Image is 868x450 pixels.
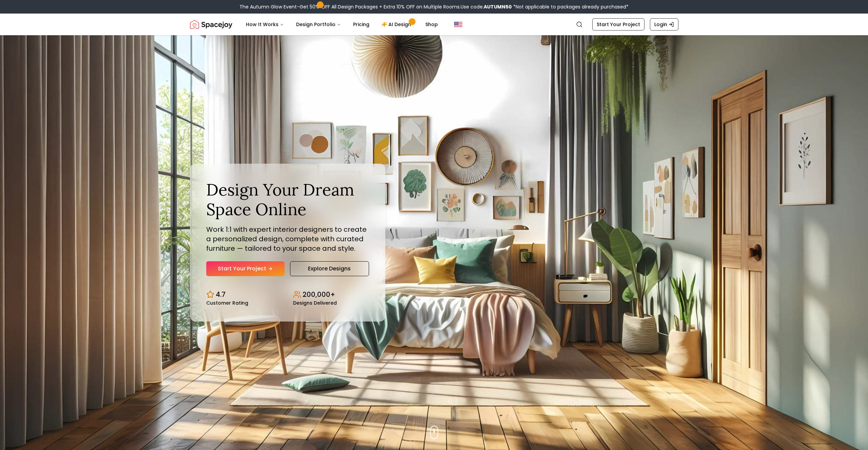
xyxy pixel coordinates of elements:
[239,3,629,10] div: The Autumn Glow Event-Get 50% OFF All Design Packages + Extra 10% OFF on Multiple Rooms.
[206,261,285,276] a: Start Your Project
[376,18,419,31] a: AI Design
[206,301,248,305] small: Customer Rating
[190,18,232,31] img: Spacejoy Logo
[461,3,512,10] span: Use code:
[206,180,369,219] h1: Design Your Dream Space Online
[484,3,512,10] b: AUTUMN50
[293,301,337,305] small: Designs Delivered
[190,18,232,31] a: Spacejoy
[348,18,375,31] a: Pricing
[420,18,443,31] a: Shop
[206,284,369,305] div: Design stats
[190,14,678,35] nav: Global
[240,18,443,31] nav: Main
[216,290,226,299] p: 4.7
[512,3,629,10] span: *Not applicable to packages already purchased*
[240,18,289,31] button: How It Works
[290,261,369,276] a: Explore Designs
[650,18,678,30] a: Login
[303,290,335,299] p: 200,000+
[592,18,644,30] a: Start Your Project
[454,20,462,28] img: United States
[206,225,369,253] p: Work 1:1 with expert interior designers to create a personalized design, complete with curated fu...
[291,18,346,31] button: Design Portfolio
